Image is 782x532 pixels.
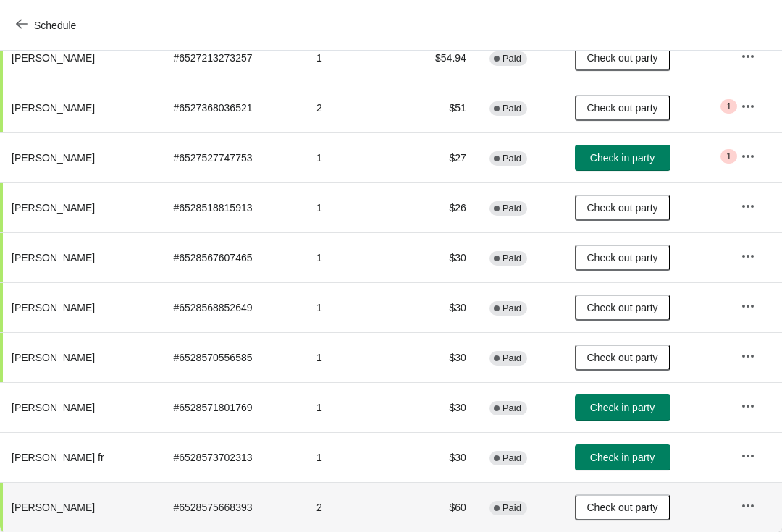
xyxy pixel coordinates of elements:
td: # 6527527747753 [161,132,304,182]
td: $30 [402,332,478,382]
span: [PERSON_NAME] [12,352,95,363]
span: Paid [503,303,521,314]
td: $30 [402,282,478,332]
td: # 6528567607465 [161,232,304,282]
span: [PERSON_NAME] [12,202,95,214]
td: 1 [305,132,402,182]
span: Paid [503,402,521,414]
span: [PERSON_NAME] [12,252,95,263]
td: 1 [305,33,402,83]
td: 2 [305,482,402,532]
td: $30 [402,382,478,432]
span: Check out party [586,202,657,214]
button: Check out party [575,345,670,371]
td: # 6528568852649 [161,282,304,332]
td: # 6528571801769 [161,382,304,432]
span: Paid [503,253,521,264]
span: Check out party [586,252,657,263]
span: 1 [726,151,731,162]
span: Paid [503,203,521,214]
td: $54.94 [402,33,478,83]
span: Check out party [586,502,657,513]
span: Paid [503,103,521,114]
td: 1 [305,182,402,232]
span: [PERSON_NAME] [12,302,95,313]
td: # 6528573702313 [161,432,304,482]
button: Schedule [7,12,88,38]
td: # 6528518815913 [161,182,304,232]
button: Check in party [575,145,670,171]
td: # 6528570556585 [161,332,304,382]
td: 1 [305,432,402,482]
span: Check in party [590,152,655,164]
span: [PERSON_NAME] [12,502,95,513]
span: [PERSON_NAME] [12,52,95,64]
button: Check in party [575,394,670,421]
button: Check out party [575,245,670,271]
td: $27 [402,132,478,182]
button: Check in party [575,444,670,470]
td: 1 [305,382,402,432]
button: Check out party [575,45,670,71]
td: # 6527368036521 [161,83,304,132]
td: 1 [305,232,402,282]
button: Check out party [575,195,670,221]
td: $51 [402,83,478,132]
td: 1 [305,282,402,332]
span: Paid [503,53,521,64]
span: Check out party [586,52,657,64]
span: Paid [503,452,521,464]
td: $30 [402,432,478,482]
span: [PERSON_NAME] [12,402,95,413]
span: [PERSON_NAME] [12,152,95,164]
button: Check out party [575,95,670,121]
td: 2 [305,83,402,132]
td: $30 [402,232,478,282]
td: $60 [402,482,478,532]
span: Check out party [586,102,657,114]
span: Schedule [34,20,76,31]
td: 1 [305,332,402,382]
span: Check out party [586,302,657,313]
td: # 6527213273257 [161,33,304,83]
button: Check out party [575,295,670,321]
td: $26 [402,182,478,232]
span: Check in party [590,402,655,413]
span: Paid [503,153,521,164]
span: Paid [503,352,521,364]
td: # 6528575668393 [161,482,304,532]
button: Check out party [575,494,670,520]
span: Check in party [590,452,655,463]
span: Paid [503,502,521,514]
span: [PERSON_NAME] [12,102,95,114]
span: [PERSON_NAME] fr [12,452,104,463]
span: Check out party [586,352,657,363]
span: 1 [726,101,731,112]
